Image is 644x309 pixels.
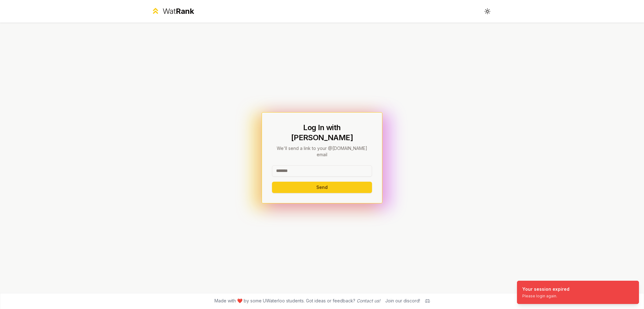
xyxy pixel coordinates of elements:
div: Join our discord! [385,298,420,304]
div: Your session expired [522,286,569,292]
p: We'll send a link to your @[DOMAIN_NAME] email [272,145,372,158]
span: Rank [176,7,194,16]
div: Please login again. [522,294,569,299]
span: Made with ❤️ by some UWaterloo students. Got ideas or feedback? [214,298,380,304]
button: Send [272,182,372,193]
a: Contact us! [357,298,380,303]
h1: Log In with [PERSON_NAME] [272,123,372,143]
div: Wat [163,6,194,16]
a: WatRank [151,6,194,16]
